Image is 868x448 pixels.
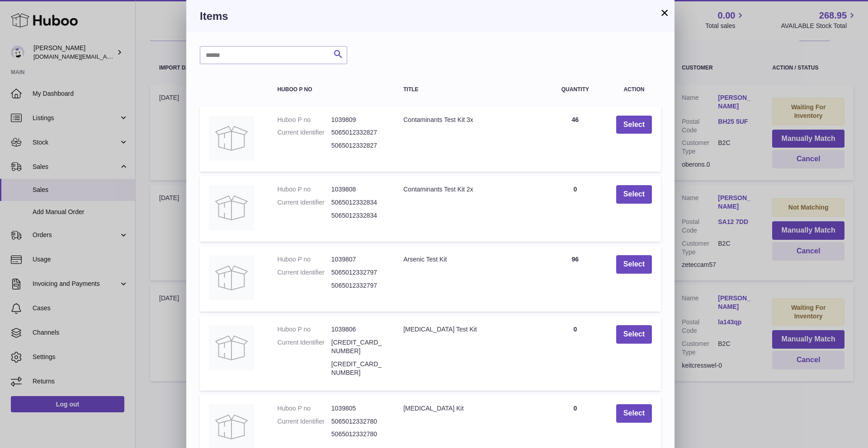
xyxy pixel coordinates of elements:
[616,116,652,134] button: Select
[331,338,385,355] dd: [CREDIT_CARD_NUMBER]
[277,255,331,264] dt: Huboo P no
[331,268,385,277] dd: 5065012332797
[403,325,534,334] div: [MEDICAL_DATA] Test Kit
[331,211,385,220] dd: 5065012332834
[543,107,607,172] td: 46
[403,116,534,124] div: Contaminants Test Kit 3x
[403,255,534,264] div: Arsenic Test Kit
[331,417,385,426] dd: 5065012332780
[200,9,661,23] h3: Items
[331,281,385,290] dd: 5065012332797
[331,116,385,124] dd: 1039809
[543,316,607,390] td: 0
[277,404,331,413] dt: Huboo P no
[209,325,254,370] img: E-Coli Test Kit
[209,116,254,161] img: Contaminants Test Kit 3x
[659,7,670,18] button: ×
[607,78,661,102] th: Action
[277,417,331,426] dt: Current Identifier
[616,255,652,274] button: Select
[331,141,385,150] dd: 5065012332827
[616,404,652,423] button: Select
[331,185,385,194] dd: 1039808
[394,78,543,102] th: Title
[543,78,607,102] th: Quantity
[403,185,534,194] div: Contaminants Test Kit 2x
[277,338,331,355] dt: Current Identifier
[331,128,385,137] dd: 5065012332827
[209,255,254,300] img: Arsenic Test Kit
[277,128,331,137] dt: Current Identifier
[543,246,607,312] td: 96
[209,185,254,230] img: Contaminants Test Kit 2x
[616,185,652,204] button: Select
[403,404,534,413] div: [MEDICAL_DATA] Kit
[616,325,652,344] button: Select
[277,268,331,277] dt: Current Identifier
[543,176,607,242] td: 0
[277,325,331,334] dt: Huboo P no
[277,116,331,124] dt: Huboo P no
[277,185,331,194] dt: Huboo P no
[277,198,331,207] dt: Current Identifier
[268,78,394,102] th: Huboo P no
[331,325,385,334] dd: 1039806
[331,430,385,439] dd: 5065012332780
[331,360,385,377] dd: [CREDIT_CARD_NUMBER]
[331,404,385,413] dd: 1039805
[331,255,385,264] dd: 1039807
[331,198,385,207] dd: 5065012332834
